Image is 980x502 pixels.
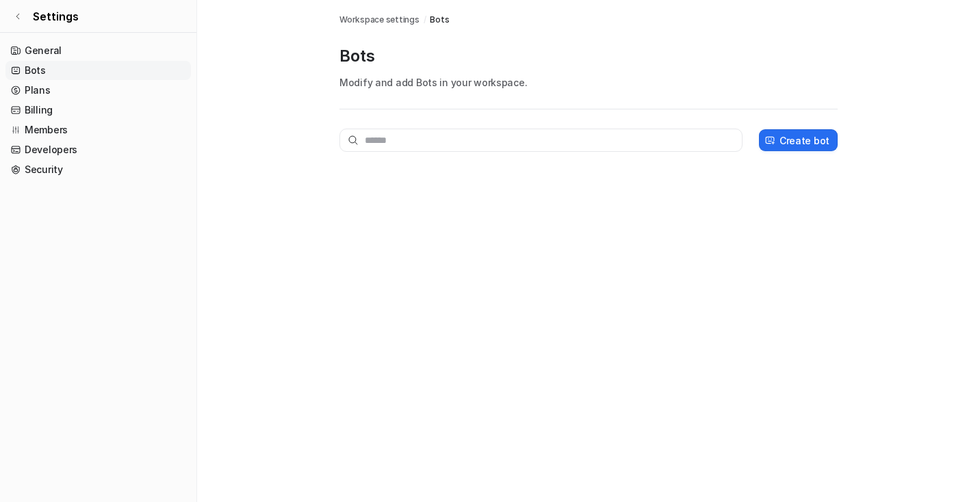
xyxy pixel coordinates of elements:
[5,140,191,159] a: Developers
[5,120,191,140] a: Members
[33,8,79,25] span: Settings
[424,14,426,26] span: /
[339,75,838,90] p: Modify and add Bots in your workspace.
[339,14,420,26] a: Workspace settings
[759,129,838,151] button: Create bot
[5,41,191,60] a: General
[5,101,191,120] a: Billing
[430,14,449,26] a: Bots
[764,135,775,146] img: create
[5,81,191,100] a: Plans
[5,61,191,80] a: Bots
[339,45,838,67] p: Bots
[5,160,191,179] a: Security
[779,133,829,148] p: Create bot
